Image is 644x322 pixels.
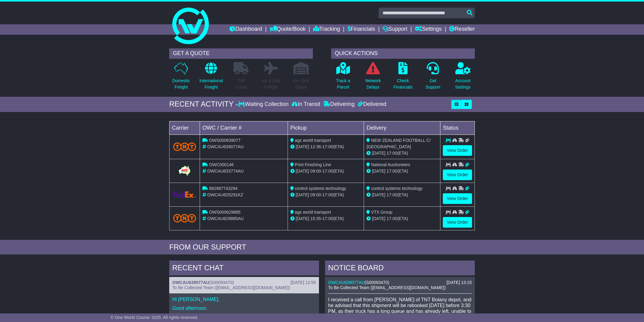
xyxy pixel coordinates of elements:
p: International Freight [199,78,223,90]
span: 09:00 [310,192,321,197]
td: OWC / Carrier # [200,121,288,135]
div: ( ) [172,280,316,285]
span: [DATE] [296,144,309,149]
span: control systems technology [371,186,422,191]
span: OWS000629885 [209,210,241,215]
p: Full Loads [233,78,249,90]
div: (ETA) [366,168,438,174]
a: Dashboard [229,24,262,35]
img: TNT_Domestic.png [173,214,196,222]
span: National Auctioneers [371,162,410,167]
a: Support [383,24,407,35]
span: To Be Collected Team ([EMAIL_ADDRESS][DOMAIN_NAME]) [328,285,446,290]
span: [DATE] [296,192,309,197]
span: 17:00 [387,151,397,156]
div: Waiting Collection [238,101,290,108]
p: Check Financials [394,78,413,90]
a: InternationalFreight [199,62,223,94]
span: control systems technology [295,186,346,191]
div: GET A QUOTE [169,48,313,59]
span: OWS000639077 [209,138,241,143]
span: [DATE] [372,169,385,173]
div: NOTICE BOARD [325,261,475,277]
span: OWC000146 [209,162,234,167]
span: [DATE] [372,192,385,197]
div: - (ETA) [290,215,362,222]
span: © One World Courier 2025. All rights reserved. [110,315,198,320]
span: 17:00 [322,144,333,149]
p: Air / Sea Depot [293,78,309,90]
span: OWCAU633774AU [207,169,244,173]
span: 17:00 [322,192,333,197]
span: S00093470 [211,280,233,285]
div: - (ETA) [290,168,362,174]
span: 17:00 [387,216,397,221]
img: GetCarrierServiceLogo [173,191,196,198]
a: View Order [443,217,472,228]
p: Network Delays [365,78,381,90]
img: TNT_Domestic.png [173,142,196,151]
span: [DATE] [372,216,385,221]
a: View Order [443,145,472,156]
span: [DATE] [372,151,385,156]
div: - (ETA) [290,144,362,150]
span: 12:36 [310,144,321,149]
div: Delivered [356,101,386,108]
span: ags world transport [295,210,331,215]
span: [DATE] [296,216,309,221]
div: (ETA) [366,192,438,198]
div: Delivering [322,101,356,108]
div: ( ) [328,280,472,285]
td: Carrier [170,121,200,135]
div: - (ETA) [290,192,362,198]
td: Status [440,121,475,135]
div: In Transit [290,101,322,108]
p: Track a Parcel [336,78,350,90]
a: Tracking [313,24,340,35]
div: (ETA) [366,150,438,156]
span: OWCAU639077AU [207,144,244,149]
span: ags world transport [295,138,331,143]
span: [DATE] [296,169,309,173]
span: 17:00 [387,169,397,173]
p: Air & Sea Freight [262,78,280,90]
span: OWCAU629885AU [207,216,244,221]
a: Settings [415,24,442,35]
p: Hi [PERSON_NAME], [172,296,316,302]
div: FROM OUR SUPPORT [169,243,475,252]
span: 17:00 [322,216,333,221]
a: CheckFinancials [393,62,413,94]
a: Quote/Book [270,24,306,35]
a: DomesticFreight [172,62,190,94]
img: GetCarrierServiceLogo [177,165,191,177]
div: QUICK ACTIONS [331,48,475,59]
span: 09:00 [310,169,321,173]
span: 882987743294 [209,186,237,191]
span: OWCAU625291KZ [207,192,243,197]
a: NetworkDelays [365,62,381,94]
p: Get Support [425,78,440,90]
div: RECENT CHAT [169,261,319,277]
a: Financials [348,24,375,35]
p: Account Settings [455,78,471,90]
div: RECENT ACTIVITY - [169,100,238,109]
span: Print Finishing Line [295,162,331,167]
span: 15:35 [310,216,321,221]
span: VTX Group [371,210,392,215]
a: AccountSettings [455,62,471,94]
a: View Order [443,193,472,204]
div: [DATE] 13:15 [446,280,472,285]
td: Delivery [364,121,440,135]
span: NEW ZEALAND FOOTBALL C/ [GEOGRAPHIC_DATA] [366,138,430,149]
span: 17:00 [322,169,333,173]
a: View Order [443,170,472,180]
div: (ETA) [366,215,438,222]
a: Track aParcel [336,62,350,94]
span: S00093470 [366,280,388,285]
div: [DATE] 12:55 [291,280,316,285]
a: Reseller [449,24,475,35]
span: 17:00 [387,192,397,197]
td: Pickup [288,121,364,135]
span: To Be Collected Team ([EMAIL_ADDRESS][DOMAIN_NAME]) [172,285,290,290]
p: Domestic Freight [172,78,190,90]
